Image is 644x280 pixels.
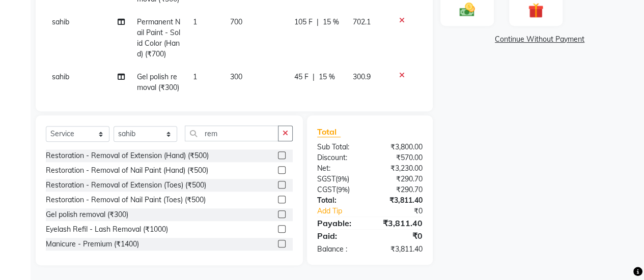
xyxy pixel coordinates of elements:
[317,127,341,137] span: Total
[137,17,180,58] span: Permanent Nail Paint - Solid Color (Hand) (₹700)
[380,206,430,216] div: ₹0
[137,72,179,92] span: Gel polish removal (₹300)
[455,1,480,19] img: _cash.svg
[294,17,312,27] span: 105 F
[317,174,335,183] span: SGST
[310,152,370,163] div: Discount:
[370,152,430,163] div: ₹570.00
[370,184,430,195] div: ₹290.70
[370,174,430,184] div: ₹290.70
[185,126,278,141] input: Search or Scan
[230,72,242,81] span: 300
[46,195,206,205] div: Restoration - Removal of Nail Paint (Toes) (₹500)
[370,163,430,174] div: ₹3,230.00
[52,17,69,26] span: sahib
[46,165,208,176] div: Restoration - Removal of Nail Paint (Hand) (₹500)
[318,72,334,82] span: 15 %
[310,142,370,152] div: Sub Total:
[310,230,370,242] div: Paid:
[353,72,371,81] span: 300.9
[370,142,430,152] div: ₹3,800.00
[316,17,318,27] span: |
[353,17,371,26] span: 702.1
[338,175,347,183] span: 9%
[46,224,168,235] div: Eyelash Refil - Lash Removal (₹1000)
[294,72,308,82] span: 45 F
[310,206,380,216] a: Add Tip
[46,150,209,161] div: Restoration - Removal of Extension (Hand) (₹500)
[193,72,197,81] span: 1
[338,185,348,194] span: 9%
[370,195,430,206] div: ₹3,811.40
[322,17,339,27] span: 15 %
[52,72,69,81] span: sahib
[310,174,370,184] div: ( )
[370,230,430,242] div: ₹0
[310,184,370,195] div: ( )
[310,217,370,229] div: Payable:
[193,17,197,26] span: 1
[310,195,370,206] div: Total:
[46,180,206,191] div: Restoration - Removal of Extension (Toes) (₹500)
[442,34,637,45] a: Continue Without Payment
[317,185,336,194] span: CGST
[310,163,370,174] div: Net:
[46,209,128,220] div: Gel polish removal (₹300)
[310,244,370,255] div: Balance :
[523,1,548,20] img: _gift.svg
[230,17,242,26] span: 700
[46,239,139,250] div: Manicure - Premium (₹1400)
[370,244,430,255] div: ₹3,811.40
[370,217,430,229] div: ₹3,811.40
[312,72,314,82] span: |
